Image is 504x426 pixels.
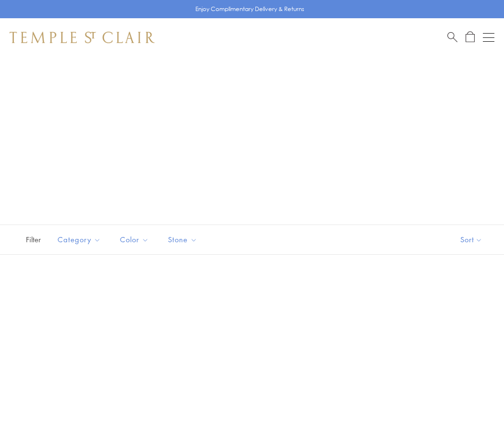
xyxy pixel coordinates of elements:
[466,31,475,43] a: Open Shopping Bag
[161,229,204,250] button: Stone
[447,31,457,43] a: Search
[195,4,304,14] p: Enjoy Complimentary Delivery & Returns
[439,225,504,254] button: Show sort by
[115,234,156,246] span: Color
[50,229,108,250] button: Category
[113,229,156,250] button: Color
[10,32,155,43] img: Temple St. Clair
[163,234,204,246] span: Stone
[53,234,108,246] span: Category
[483,32,494,43] button: Open navigation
